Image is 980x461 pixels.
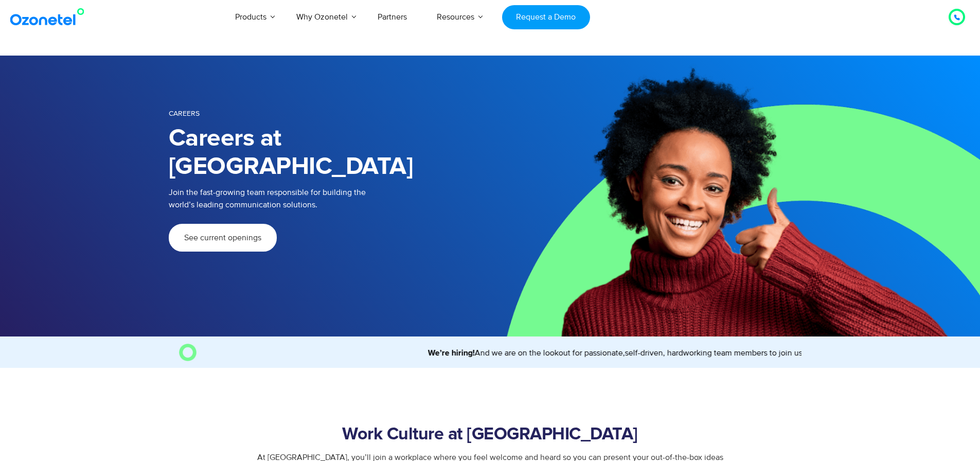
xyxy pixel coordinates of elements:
img: O Image [179,344,197,361]
marquee: And we are on the lookout for passionate,self-driven, hardworking team members to join us. Come, ... [201,347,801,359]
h2: Work Culture at [GEOGRAPHIC_DATA] [202,424,779,445]
a: See current openings [169,224,277,252]
strong: We’re hiring! [300,349,347,357]
p: Join the fast-growing team responsible for building the world’s leading communication solutions. [169,186,475,211]
a: Request a Demo [502,5,590,29]
span: Careers [169,109,200,118]
span: See current openings [184,234,261,242]
h1: Careers at [GEOGRAPHIC_DATA] [169,125,490,181]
